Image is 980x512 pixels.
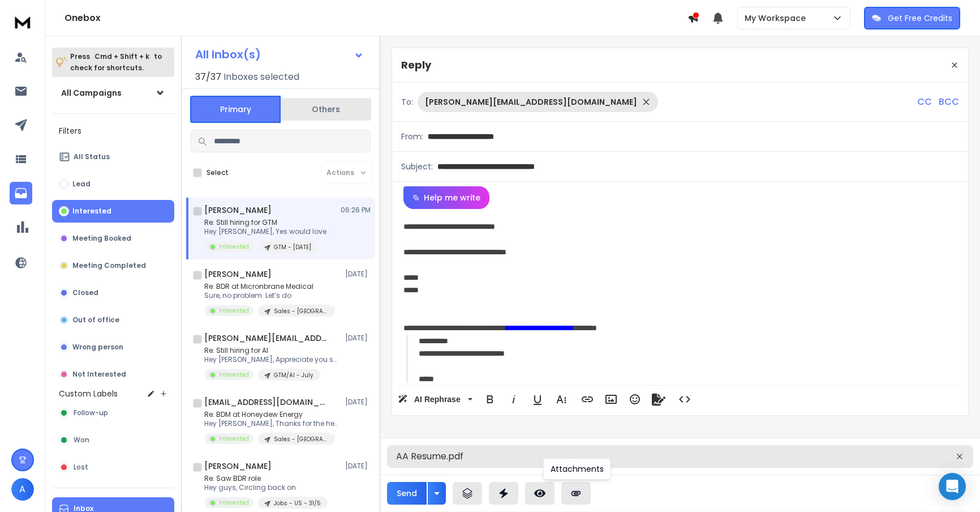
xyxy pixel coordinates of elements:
p: Sales - [GEOGRAPHIC_DATA]/US - 13/06 [274,435,328,443]
p: Get Free Credits [888,12,952,24]
p: Jobs - US - 31/5 [274,499,321,507]
p: Hey [PERSON_NAME], Yes would love [204,227,326,236]
img: logo [11,11,34,32]
h3: Filters [52,123,174,139]
p: Lead [72,180,91,189]
p: BCC [939,95,959,109]
p: CC [917,95,932,109]
button: Get Free Credits [864,7,960,29]
button: Out of office [52,309,174,331]
p: Re: BDR at Micronbrane Medical [204,282,335,291]
h1: Onebox [65,11,687,25]
p: Interested [219,242,249,251]
button: All Campaigns [52,82,174,104]
button: Signature [648,388,669,411]
button: Not Interested [52,363,174,386]
p: My Workspace [745,12,810,24]
p: Hey [PERSON_NAME], Appreciate you sharing details. [204,355,340,364]
p: To: [401,96,413,108]
p: Interested [219,306,249,315]
span: Cmd + Shift + k [93,50,151,63]
h1: All Inbox(s) [195,49,261,60]
button: Code View [674,388,695,411]
button: Emoticons [624,388,646,411]
button: Follow-up [52,402,174,424]
p: [DATE] [345,398,371,407]
p: Interested [219,498,249,507]
p: Re: Still hiring for GTM [204,218,326,227]
button: Meeting Completed [52,254,174,277]
span: Won [74,436,89,445]
button: A [11,478,34,501]
button: Lost [52,456,174,479]
p: Reply [401,57,431,73]
button: Send [387,482,427,505]
h3: AA Resume.pdf [396,450,822,463]
p: Re: Saw BDR role [204,474,328,483]
button: Insert Image (⌘P) [600,388,622,411]
p: Sales - [GEOGRAPHIC_DATA]/US - 13/06 [274,307,328,315]
button: Meeting Booked [52,227,174,250]
h1: [PERSON_NAME][EMAIL_ADDRESS][DOMAIN_NAME] [204,332,329,344]
button: Help me write [403,186,489,209]
p: [DATE] [345,270,371,279]
div: Open Intercom Messenger [939,473,966,500]
p: Interested [219,434,249,443]
p: Re: BDM at Honeydew Energy [204,410,340,419]
span: 37 / 37 [195,70,221,84]
p: From: [401,131,423,142]
p: Interested [72,207,111,216]
button: More Text [551,388,572,411]
button: Others [281,97,371,122]
p: Meeting Booked [72,234,131,243]
h1: All Campaigns [61,87,122,99]
button: Bold (⌘B) [479,388,501,411]
button: Interested [52,200,174,223]
p: Meeting Completed [72,261,146,270]
p: Not Interested [72,370,126,379]
button: Won [52,429,174,451]
label: Select [207,168,229,177]
h1: [EMAIL_ADDRESS][DOMAIN_NAME] [204,396,329,408]
p: Sure, no problem. Let’s do [204,291,335,300]
p: Closed [72,288,98,297]
h1: [PERSON_NAME] [204,268,272,280]
button: Underline (⌘U) [527,388,548,411]
button: All Inbox(s) [186,43,373,66]
p: 06:26 PM [341,206,371,215]
button: Lead [52,173,174,195]
p: [PERSON_NAME][EMAIL_ADDRESS][DOMAIN_NAME] [425,96,637,108]
span: Lost [74,463,88,472]
button: AI Rephrase [396,388,475,411]
p: Hey guys, Circling back on [204,483,328,492]
button: All Status [52,146,174,168]
button: Insert Link (⌘K) [577,388,598,411]
p: All Status [74,152,110,161]
p: Hey [PERSON_NAME], Thanks for the heads-up. [204,419,340,428]
h1: [PERSON_NAME] [204,204,272,216]
p: Press to check for shortcuts. [70,51,162,74]
p: [DATE] [345,462,371,471]
p: [DATE] [345,334,371,343]
p: Out of office [72,315,119,325]
p: Wrong person [72,343,123,352]
p: GTM - [DATE] [274,243,311,251]
span: Follow-up [74,408,108,417]
h3: Inboxes selected [223,70,299,84]
button: Primary [190,96,281,123]
p: Interested [219,370,249,379]
p: GTM/AI - July [274,371,313,379]
h3: Custom Labels [59,388,118,399]
div: Attachments [543,458,611,480]
span: AI Rephrase [412,395,463,404]
p: Subject: [401,161,433,172]
p: Re: Still hiring for AI [204,346,340,355]
button: Wrong person [52,336,174,359]
h1: [PERSON_NAME] [204,460,272,472]
button: Closed [52,281,174,304]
